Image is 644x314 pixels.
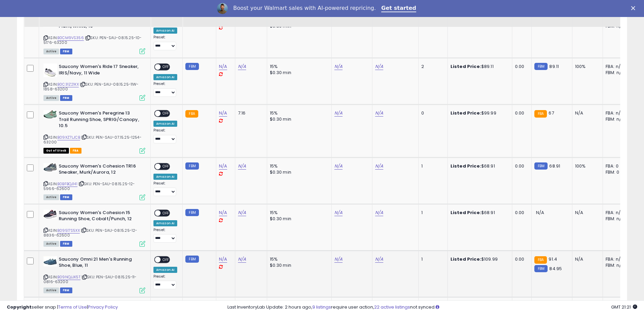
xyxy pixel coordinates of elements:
[534,162,548,170] small: FBM
[375,163,383,170] a: N/A
[161,210,171,216] span: OFF
[88,304,118,310] a: Privacy Policy
[219,110,227,117] a: N/A
[450,110,507,116] div: $99.99
[575,210,597,216] div: N/A
[161,257,171,262] span: OFF
[43,163,57,172] img: 51nMX54rofL._SL40_.jpg
[549,163,560,169] span: 68.91
[60,95,72,101] span: FBM
[43,163,145,199] div: ASIN:
[219,163,227,170] a: N/A
[161,111,171,117] span: OFF
[270,163,326,169] div: 15%
[43,194,59,200] span: All listings currently available for purchase on Amazon
[606,169,628,175] div: FBM: 0
[59,64,141,78] b: Saucony Women's Ride 17 Sneaker, IRIS/Navy, 11 Wide
[219,256,227,263] a: N/A
[217,3,228,14] img: Profile image for Adrian
[153,74,177,80] div: Amazon AI
[57,228,80,233] a: B09517S5XX
[334,256,343,263] a: N/A
[549,256,557,262] span: 91.4
[515,110,526,116] div: 0.00
[334,163,343,170] a: N/A
[57,181,77,187] a: B0BFBQJ141
[43,64,57,77] img: 41CvlZgY2qL._SL40_.jpg
[59,256,141,271] b: Saucony Omni 21 Men's Running Shoe, Blue, 11
[43,148,69,154] span: All listings that are currently out of stock and unavailable for purchase on Amazon
[57,35,84,41] a: B0CM9VS356
[43,110,145,153] div: ASIN:
[185,162,199,170] small: FBM
[58,304,87,310] a: Terms of Use
[312,304,331,310] a: 9 listings
[238,110,262,116] div: 7.16
[334,63,343,70] a: N/A
[59,163,141,177] b: Saucony Women's Cohesion TR16 Sneaker, Murk/Aurora, 12
[43,228,137,238] span: | SKU: PEN-SAU-08.15.25-12-8836-62600
[153,82,177,97] div: Preset:
[43,82,139,92] span: | SKU: PEN-SAU-08.15.25-11W-1858-63200
[421,256,442,262] div: 1
[450,63,481,70] b: Listed Price:
[534,256,547,264] small: FBA
[270,262,326,268] div: $0.30 min
[43,49,59,54] span: All listings currently available for purchase on Amazon
[59,210,141,224] b: Saucony Women's Cohesion 15 Running Shoe, Cobalt/Punch, 12
[43,210,57,219] img: 41E5AusWU9L._SL40_.jpg
[450,256,507,262] div: $109.99
[421,210,442,216] div: 1
[153,228,177,243] div: Preset:
[450,210,507,216] div: $68.91
[536,209,544,216] span: N/A
[381,5,416,12] a: Get started
[375,110,383,117] a: N/A
[219,63,227,70] a: N/A
[421,163,442,169] div: 1
[334,110,343,117] a: N/A
[549,110,554,116] span: 67
[185,209,199,216] small: FBM
[270,256,326,262] div: 15%
[153,121,177,127] div: Amazon AI
[450,110,481,116] b: Listed Price:
[59,110,141,131] b: Saucony Women's Peregrine 13 Trail Running Shoe, SPRIG/Canopy, 10.5
[606,116,628,122] div: FBM: n/a
[270,210,326,216] div: 15%
[43,95,59,101] span: All listings currently available for purchase on Amazon
[43,135,142,145] span: | SKU: PEN-SAU-07.15.25-1254-63200
[450,209,481,216] b: Listed Price:
[575,256,597,262] div: N/A
[450,163,481,169] b: Listed Price:
[153,174,177,180] div: Amazon AI
[238,163,246,170] a: N/A
[153,181,177,196] div: Preset:
[575,110,597,116] div: N/A
[606,70,628,76] div: FBM: n/a
[270,216,326,222] div: $0.30 min
[60,49,72,54] span: FBM
[43,110,57,119] img: 41C+Hpk4eJL._SL40_.jpg
[43,210,145,246] div: ASIN:
[515,163,526,169] div: 0.00
[43,256,57,266] img: 419xswD-o0L._SL40_.jpg
[515,210,526,216] div: 0.00
[43,274,137,284] span: | SKU: PEN-SAU-08.15.25-11-0816-63200
[185,63,199,70] small: FBM
[515,256,526,262] div: 0.00
[611,304,637,310] span: 2025-08-16 21:21 GMT
[534,265,548,272] small: FBM
[60,194,72,200] span: FBM
[450,64,507,70] div: $89.11
[606,210,628,216] div: FBA: n/a
[153,220,177,226] div: Amazon AI
[421,64,442,70] div: 2
[515,64,526,70] div: 0.00
[606,110,628,116] div: FBA: n/a
[233,5,376,12] div: Boost your Walmart sales with AI-powered repricing.
[57,82,79,87] a: B0C31Z21KX
[534,63,548,70] small: FBM
[606,163,628,169] div: FBA: 0
[270,169,326,175] div: $0.30 min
